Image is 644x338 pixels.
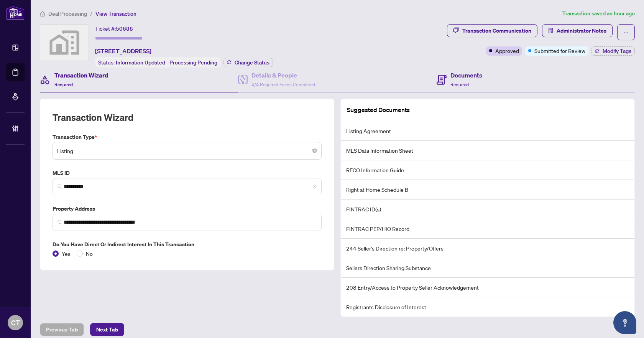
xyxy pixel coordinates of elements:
[251,82,315,87] span: 4/4 Required Fields Completed
[462,25,531,37] div: Transaction Communication
[312,184,317,189] span: close
[53,240,322,249] label: Do you have direct or indirect interest in this transaction
[341,258,634,278] li: Sellers Direction Sharing Substance
[312,148,317,153] span: close-circle
[347,105,410,115] article: Suggested Documents
[95,10,136,17] span: View Transaction
[58,220,62,224] img: search_icon
[53,169,322,177] label: MLS ID
[591,46,635,56] button: Modify Tags
[223,58,273,67] button: Change Status
[341,278,634,297] li: 208 Entry/Access to Property Seller Acknowledgement
[495,46,519,55] span: Approved
[95,46,151,56] span: [STREET_ADDRESS]
[53,204,322,213] label: Property Address
[54,82,73,87] span: Required
[341,297,634,317] li: Registrants Disclosure of Interest
[251,71,315,80] h4: Details & People
[116,25,133,32] span: 50688
[53,111,133,124] h2: Transaction Wizard
[341,219,634,239] li: FINTRAC PEP/HIO Record
[116,59,217,66] span: Information Updated - Processing Pending
[534,46,585,55] span: Submitted for Review
[96,323,118,336] span: Next Tab
[557,25,606,37] span: Administrator Notes
[341,121,634,141] li: Listing Agreement
[341,239,634,258] li: 244 Seller’s Direction re: Property/Offers
[450,71,482,80] h4: Documents
[59,249,74,258] span: Yes
[623,30,629,35] span: ellipsis
[542,24,613,37] button: Administrator Notes
[341,160,634,180] li: RECO Information Guide
[40,11,45,16] span: home
[613,311,636,334] button: Open asap
[40,25,89,61] img: svg%3e
[450,82,469,87] span: Required
[341,180,634,200] li: Right at Home Schedule B
[341,200,634,219] li: FINTRAC ID(s)
[53,133,322,141] label: Transaction Type
[95,24,133,33] div: Ticket #:
[48,10,87,17] span: Deal Processing
[54,71,108,80] h4: Transaction Wizard
[562,9,635,18] article: Transaction saved an hour ago
[447,24,537,37] button: Transaction Communication
[11,317,20,328] span: CT
[40,323,84,336] button: Previous Tab
[95,57,220,68] div: Status:
[90,9,92,18] li: /
[341,141,634,160] li: MLS Data Information Sheet
[58,184,62,189] img: search_icon
[57,143,317,158] span: Listing
[83,249,96,258] span: No
[6,6,25,20] img: logo
[90,323,124,336] button: Next Tab
[235,60,269,65] span: Change Status
[603,48,631,54] span: Modify Tags
[548,28,554,33] span: solution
